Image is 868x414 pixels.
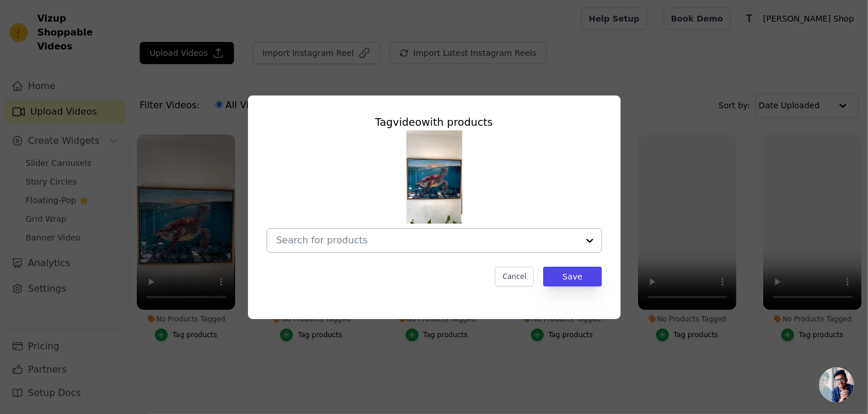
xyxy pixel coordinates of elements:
[277,235,578,246] input: Search for products
[406,130,462,224] img: tn-fd0ed8a7406240ea9f8ecc4658274b68.png
[495,267,534,286] button: Cancel
[543,267,601,286] button: Save
[819,367,854,402] a: Mở cuộc trò chuyện
[267,114,602,130] div: Tag video with products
